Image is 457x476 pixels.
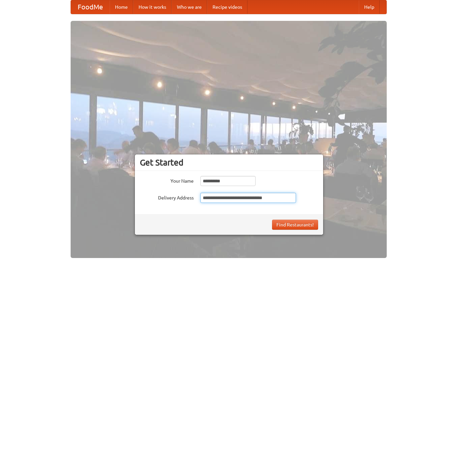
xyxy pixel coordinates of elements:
a: How it works [133,0,172,14]
a: Help [359,0,380,14]
a: Home [110,0,133,14]
button: Find Restaurants! [272,220,318,230]
a: FoodMe [71,0,110,14]
h3: Get Started [140,157,318,168]
label: Your Name [140,176,194,184]
label: Delivery Address [140,193,194,201]
a: Who we are [172,0,207,14]
a: Recipe videos [207,0,247,14]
